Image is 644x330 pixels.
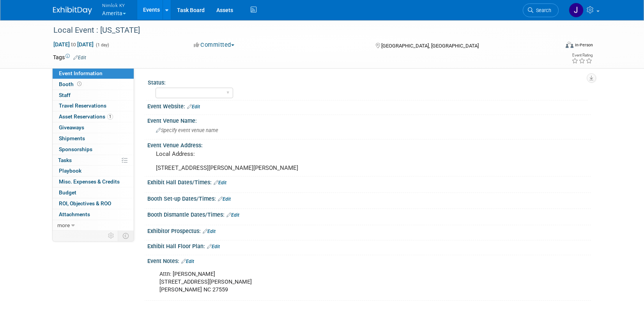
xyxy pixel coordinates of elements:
span: Search [533,7,551,13]
span: Attachments [59,211,90,217]
a: Edit [226,212,239,218]
a: Edit [214,180,226,185]
span: Specify event venue name [156,127,218,133]
div: Event Venue Address: [147,139,591,149]
a: Search [523,4,559,17]
span: Budget [59,189,76,196]
span: (1 day) [95,42,109,48]
div: Event Venue Name: [147,115,591,125]
span: more [57,222,70,228]
div: Status: [148,77,587,86]
span: Giveaways [59,124,84,131]
span: Sponsorships [59,146,92,152]
div: Event Rating [571,53,593,57]
span: Event Information [59,70,103,76]
div: Exhibit Hall Floor Plan: [147,240,591,251]
a: Edit [181,259,194,264]
span: Playbook [59,168,81,174]
div: Booth Dismantle Dates/Times: [147,209,591,219]
div: Exhibit Hall Dates/Times: [147,176,591,187]
span: Misc. Expenses & Credits [59,178,120,185]
span: Shipments [59,135,85,141]
td: Toggle Event Tabs [118,231,134,241]
span: Tasks [58,157,72,163]
img: ExhibitDay [53,7,92,14]
a: Edit [187,104,200,109]
img: Format-Inperson.png [566,42,573,48]
div: Exhibitor Prospectus: [147,225,591,235]
a: Event Information [53,68,134,79]
span: Asset Reservations [59,113,113,120]
a: Travel Reservations [53,101,134,111]
span: [GEOGRAPHIC_DATA], [GEOGRAPHIC_DATA] [381,43,479,49]
a: Booth [53,79,134,90]
div: Event Website: [147,101,591,111]
td: Personalize Event Tab Strip [104,231,118,241]
a: Misc. Expenses & Credits [53,176,134,187]
span: Travel Reservations [59,102,106,109]
span: Nimlok KY [102,1,126,9]
span: Booth [59,81,83,87]
div: In-Person [575,42,593,48]
span: 1 [107,114,113,120]
a: Attachments [53,209,134,220]
span: to [70,41,77,48]
a: Edit [207,244,220,249]
img: Jamie Dunn [569,3,584,18]
div: Attn: [PERSON_NAME] [STREET_ADDRESS][PERSON_NAME] [PERSON_NAME] NC 27559 [154,266,505,298]
a: Budget [53,187,134,198]
a: more [53,220,134,231]
a: Shipments [53,133,134,144]
pre: Local Address: [STREET_ADDRESS][PERSON_NAME][PERSON_NAME] [156,150,324,171]
div: Booth Set-up Dates/Times: [147,193,591,203]
div: Local Event : [US_STATE] [51,23,547,37]
a: Edit [218,196,231,202]
a: Giveaways [53,122,134,133]
div: Event Format [513,41,593,52]
span: [DATE] [DATE] [53,41,94,48]
a: Staff [53,90,134,101]
span: ROI, Objectives & ROO [59,200,111,206]
td: Tags [53,53,86,61]
a: Sponsorships [53,144,134,155]
a: Playbook [53,166,134,176]
a: ROI, Objectives & ROO [53,198,134,209]
a: Edit [203,229,216,234]
a: Asset Reservations1 [53,111,134,122]
span: Staff [59,92,71,98]
button: Committed [191,41,237,49]
a: Edit [73,55,86,60]
span: Booth not reserved yet [76,81,83,87]
div: Event Notes: [147,255,591,265]
a: Tasks [53,155,134,166]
